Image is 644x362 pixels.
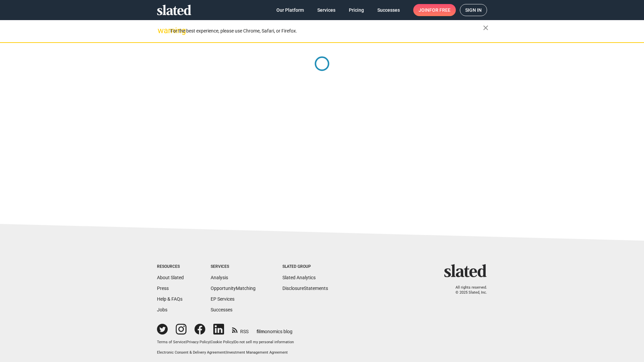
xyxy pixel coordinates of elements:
[419,4,450,16] span: Join
[185,340,186,344] span: |
[211,340,233,344] a: Cookie Policy
[343,4,369,16] a: Pricing
[317,4,335,16] span: Services
[257,323,292,335] a: filmonomics blog
[211,275,228,280] a: Analysis
[312,4,341,16] a: Services
[211,286,256,291] a: OpportunityMatching
[282,264,328,269] div: Slated Group
[157,307,167,312] a: Jobs
[349,4,364,16] span: Pricing
[276,4,304,16] span: Our Platform
[271,4,309,16] a: Our Platform
[448,285,487,295] p: All rights reserved. © 2025 Slated, Inc.
[372,4,405,16] a: Successes
[377,4,400,16] span: Successes
[211,264,256,269] div: Services
[157,296,182,302] a: Help & FAQs
[429,4,450,16] span: for free
[157,264,184,269] div: Resources
[170,26,483,36] div: For the best experience, please use Chrome, Safari, or Firefox.
[465,4,482,16] span: Sign in
[282,275,316,280] a: Slated Analytics
[257,329,265,334] span: film
[234,340,294,345] button: Do not sell my personal information
[282,286,328,291] a: DisclosureStatements
[157,275,184,280] a: About Slated
[157,340,185,344] a: Terms of Service
[158,26,166,35] mat-icon: warning
[233,340,234,344] span: |
[157,286,169,291] a: Press
[225,350,226,355] span: |
[186,340,210,344] a: Privacy Policy
[460,4,487,16] a: Sign in
[232,324,249,335] a: RSS
[157,350,225,355] a: Electronic Consent & Delivery Agreement
[210,340,211,344] span: |
[226,350,288,355] a: Investment Management Agreement
[482,24,490,32] mat-icon: close
[211,307,232,312] a: Successes
[211,296,234,302] a: EP Services
[413,4,456,16] a: Joinfor free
